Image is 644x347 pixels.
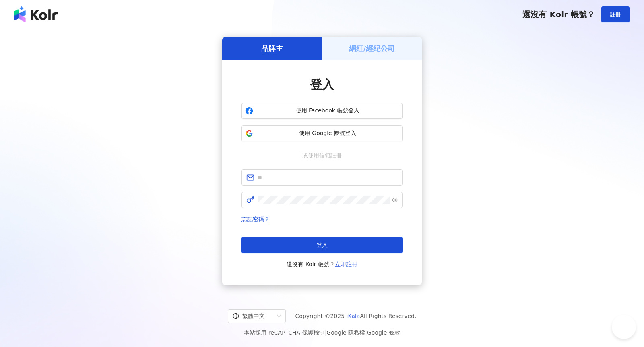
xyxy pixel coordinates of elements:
span: 登入 [310,78,334,92]
button: 使用 Google 帳號登入 [242,125,402,141]
span: Copyright © 2025 All Rights Reserved. [295,311,417,321]
h5: 品牌主 [261,43,283,53]
a: Google 隱私權 [326,329,365,336]
span: | [325,329,327,336]
span: 還沒有 Kolr 帳號？ [287,259,357,269]
button: 使用 Facebook 帳號登入 [242,103,402,119]
span: 註冊 [610,11,621,18]
iframe: Help Scout Beacon - Open [612,315,636,339]
img: logo [14,6,58,22]
span: 本站採用 reCAPTCHA 保護機制 [244,328,400,337]
button: 登入 [242,237,402,253]
span: | [365,329,367,336]
span: eye-invisible [392,197,398,203]
span: 登入 [316,242,328,248]
span: 使用 Facebook 帳號登入 [256,107,399,115]
a: 立即註冊 [335,261,357,267]
div: 繁體中文 [233,310,274,323]
span: 或使用信箱註冊 [297,151,347,160]
a: Google 條款 [367,329,400,336]
a: iKala [347,313,360,319]
span: 還沒有 Kolr 帳號？ [522,10,595,19]
h5: 網紅/經紀公司 [349,43,395,53]
button: 註冊 [601,6,630,22]
span: 使用 Google 帳號登入 [256,129,399,137]
a: 忘記密碼？ [242,216,270,222]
